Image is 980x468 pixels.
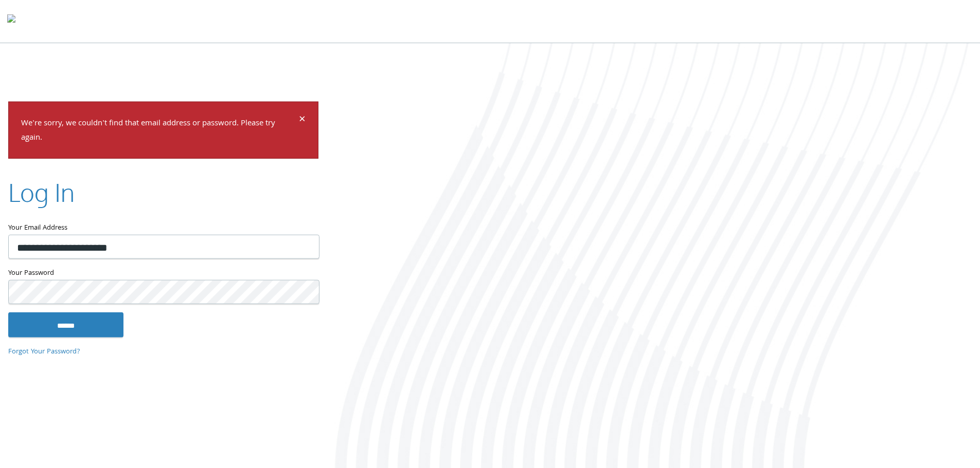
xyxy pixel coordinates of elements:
[8,267,318,280] label: Your Password
[299,110,306,130] span: ×
[7,11,15,31] img: todyl-logo-dark.svg
[8,175,75,210] h2: Log In
[8,346,80,357] a: Forgot Your Password?
[299,114,306,126] button: Dismiss alert
[21,116,297,146] p: We're sorry, we couldn't find that email address or password. Please try again.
